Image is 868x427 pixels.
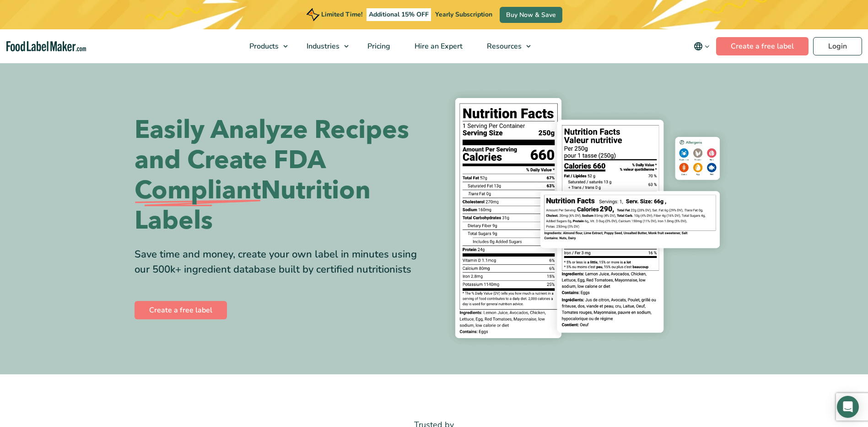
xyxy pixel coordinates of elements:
[367,8,431,21] span: Additional 15% OFF
[435,10,492,19] span: Yearly Subscription
[475,29,535,63] a: Resources
[837,396,859,418] div: Open Intercom Messenger
[716,37,809,55] a: Create a free label
[356,29,400,63] a: Pricing
[237,29,292,63] a: Products
[321,10,362,19] span: Limited Time!
[813,37,862,55] a: Login
[135,115,427,236] h1: Easily Analyze Recipes and Create FDA Nutrition Labels
[135,175,261,206] span: Compliant
[295,29,353,63] a: Industries
[412,41,464,51] span: Hire an Expert
[135,247,427,277] div: Save time and money, create your own label in minutes using our 500k+ ingredient database built b...
[365,41,391,51] span: Pricing
[304,41,340,51] span: Industries
[484,41,523,51] span: Resources
[500,7,562,23] a: Buy Now & Save
[135,301,227,319] a: Create a free label
[247,41,280,51] span: Products
[403,29,473,63] a: Hire an Expert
